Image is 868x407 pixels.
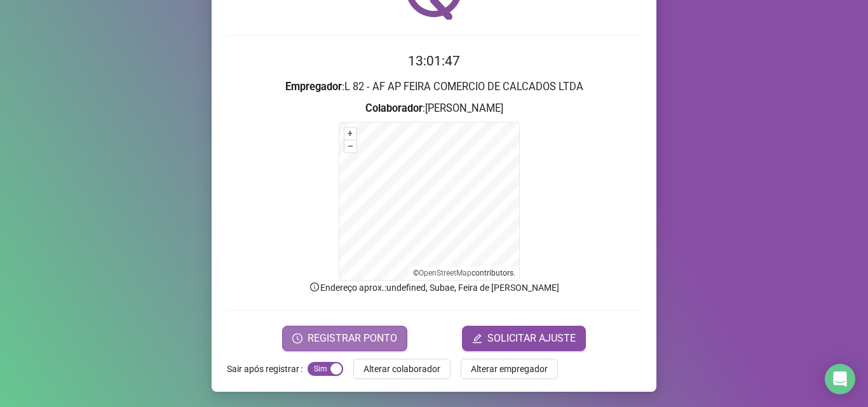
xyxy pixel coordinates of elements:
[365,102,423,114] strong: Colaborador
[227,359,308,379] label: Sair após registrar
[462,326,586,351] button: editSOLICITAR AJUSTE
[285,81,342,93] strong: Empregador
[419,269,471,277] a: OpenStreetMap
[461,359,558,379] button: Alterar empregador
[308,331,397,346] span: REGISTRAR PONTO
[408,53,460,69] time: 13:01:47
[825,364,855,394] div: Open Intercom Messenger
[344,140,356,152] button: –
[227,79,641,95] h3: : L 82 - AF AP FEIRA COMERCIO DE CALCADOS LTDA
[309,281,320,293] span: info-circle
[344,128,356,140] button: +
[413,269,515,277] li: © contributors.
[292,333,302,344] span: clock-circle
[487,331,576,346] span: SOLICITAR AJUSTE
[353,359,451,379] button: Alterar colaborador
[282,326,407,351] button: REGISTRAR PONTO
[363,362,440,376] span: Alterar colaborador
[227,281,641,295] p: Endereço aprox. : undefined, Subae, Feira de [PERSON_NAME]
[472,333,482,344] span: edit
[471,362,548,376] span: Alterar empregador
[227,100,641,117] h3: : [PERSON_NAME]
